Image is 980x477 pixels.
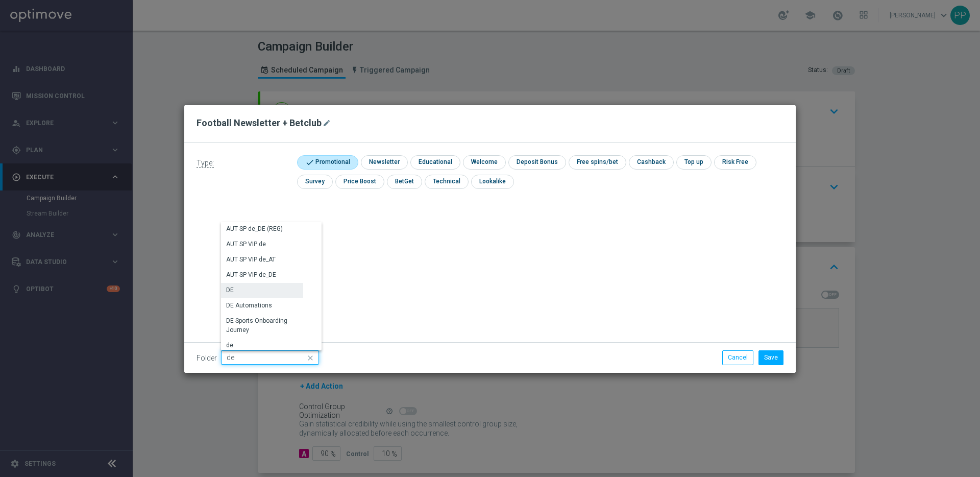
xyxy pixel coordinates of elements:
i: close [306,351,316,365]
div: Press SPACE to select this row. [221,283,303,298]
span: Type: [197,159,214,168]
button: mode_edit [322,117,334,129]
div: Press SPACE to select this row. [221,268,303,283]
div: Press SPACE to select this row. [221,252,303,268]
div: Press SPACE to select this row. [221,338,303,353]
label: Folder [197,354,217,363]
div: Press SPACE to select this row. [221,237,303,252]
h2: Football Newsletter + Betclub [197,117,322,129]
i: mode_edit [323,119,331,127]
div: Press SPACE to select this row. [221,314,303,338]
div: DE Automations [226,301,272,310]
button: Cancel [722,350,753,365]
div: AUT SP VIP de [226,240,266,249]
div: AUT SP VIP de_AT [226,255,276,264]
div: AUT SP VIP de_DE [226,270,276,279]
div: DE [226,285,234,295]
button: Save [758,350,783,365]
div: Press SPACE to select this row. [221,222,303,237]
div: Press SPACE to select this row. [221,298,303,314]
input: Quick find [221,350,319,365]
div: de. [226,341,235,350]
div: AUT SP de_DE (REG) [226,224,283,233]
div: DE Sports Onboarding Journey [226,316,298,335]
